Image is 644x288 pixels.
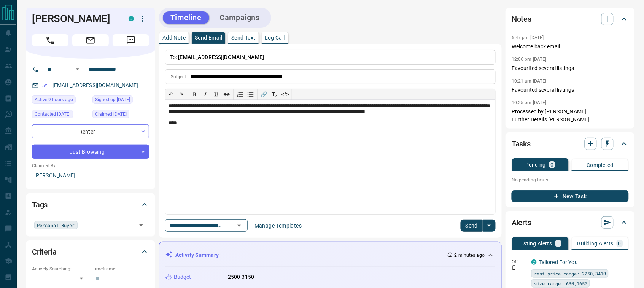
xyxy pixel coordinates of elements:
[32,95,89,106] div: Tue Aug 12 2025
[165,89,176,100] button: ↶
[32,246,57,258] h2: Criteria
[512,57,547,62] p: 12:06 pm [DATE]
[577,241,614,246] p: Building Alerts
[162,35,186,40] p: Add Note
[32,199,48,211] h2: Tags
[224,91,230,97] s: ab
[136,220,146,231] button: Open
[557,241,560,246] p: 1
[587,162,614,168] p: Completed
[32,145,149,159] div: Just Browsing
[32,13,117,25] h1: [PERSON_NAME]
[95,96,130,103] span: Signed up [DATE]
[35,96,73,103] span: Active 9 hours ago
[526,162,546,167] p: Pending
[231,35,256,40] p: Send Text
[551,162,554,167] p: 0
[259,89,269,100] button: 🔗
[72,34,109,46] span: Email
[534,280,587,287] span: size range: 630,1650
[228,273,254,281] p: 2500-3150
[129,16,134,21] div: condos.ca
[512,135,629,153] div: Tasks
[32,243,149,261] div: Criteria
[245,89,256,100] button: Bullet list
[461,220,496,232] div: split button
[32,196,149,214] div: Tags
[171,73,188,80] p: Subject:
[178,54,264,60] span: [EMAIL_ADDRESS][DOMAIN_NAME]
[269,89,280,100] button: T̲ₓ
[32,110,89,121] div: Fri Jul 22 2022
[512,258,527,265] p: Off
[37,221,75,229] span: Personal Buyer
[175,251,219,259] p: Activity Summary
[35,110,70,118] span: Contacted [DATE]
[512,10,629,28] div: Notes
[73,65,82,74] button: Open
[512,174,629,186] p: No pending tasks
[512,78,547,84] p: 10:21 am [DATE]
[519,241,552,246] p: Listing Alerts
[512,86,629,94] p: Favourited several listings
[265,35,285,40] p: Log Call
[42,83,47,88] svg: Email Verified
[32,124,149,138] div: Renter
[212,11,267,24] button: Campaigns
[534,270,606,277] span: rent price range: 2250,3410
[200,89,211,100] button: 𝑰
[163,11,209,24] button: Timeline
[211,89,221,100] button: 𝐔
[32,169,149,182] p: [PERSON_NAME]
[92,110,149,121] div: Fri Jul 15 2022
[165,248,495,262] div: Activity Summary2 minutes ago
[250,220,306,232] button: Manage Templates
[92,95,149,106] div: Fri Jul 15 2022
[461,220,483,232] button: Send
[52,82,138,88] a: [EMAIL_ADDRESS][DOMAIN_NAME]
[512,100,547,105] p: 10:25 pm [DATE]
[195,35,222,40] p: Send Email
[280,89,291,100] button: </>
[512,108,629,124] p: Processed by [PERSON_NAME] Further Details [PERSON_NAME]
[214,91,218,97] span: 𝐔
[512,213,629,232] div: Alerts
[32,34,68,46] span: Call
[32,266,89,272] p: Actively Searching:
[512,64,629,72] p: Favourited several listings
[512,190,629,202] button: New Task
[235,89,245,100] button: Numbered list
[174,273,191,281] p: Budget
[512,43,629,51] p: Welcome back email
[512,216,531,229] h2: Alerts
[618,241,621,246] p: 0
[512,138,531,150] h2: Tasks
[176,89,187,100] button: ↷
[32,162,149,169] p: Claimed By:
[512,265,517,270] svg: Push Notification Only
[512,35,544,40] p: 6:47 pm [DATE]
[113,34,149,46] span: Message
[234,220,245,231] button: Open
[531,259,537,265] div: condos.ca
[539,259,578,265] a: Tailored For You
[95,110,127,118] span: Claimed [DATE]
[512,13,531,25] h2: Notes
[92,266,149,272] p: Timeframe:
[455,252,485,259] p: 2 minutes ago
[189,89,200,100] button: 𝐁
[221,89,232,100] button: ab
[165,50,496,65] p: To:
